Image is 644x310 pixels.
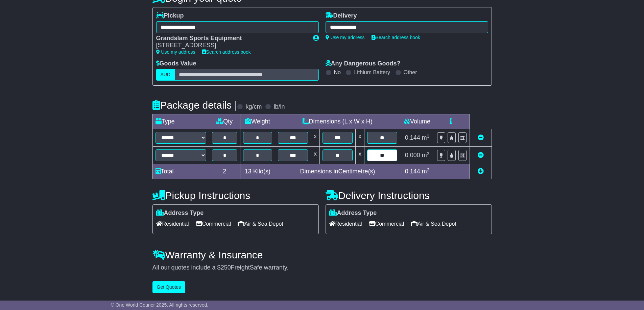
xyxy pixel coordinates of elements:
td: Volume [400,114,434,129]
a: Remove this item [478,152,484,159]
h4: Warranty & Insurance [152,249,492,260]
h4: Package details | [152,100,237,111]
label: Address Type [329,209,377,217]
label: kg/cm [245,103,262,111]
td: x [311,129,319,147]
span: Residential [329,219,362,229]
td: Weight [240,114,275,129]
label: Pickup [156,12,184,20]
span: 0.144 [405,134,420,141]
a: Add new item [478,168,484,175]
span: 0.000 [405,152,420,159]
td: Type [152,114,209,129]
a: Search address book [202,49,251,55]
a: Remove this item [478,134,484,141]
label: Goods Value [156,60,196,67]
td: 2 [209,164,240,179]
span: Commercial [369,219,404,229]
td: x [311,147,319,164]
td: x [356,129,364,147]
sup: 3 [427,151,430,156]
label: AUD [156,69,175,81]
td: Kilo(s) [240,164,275,179]
label: Address Type [156,209,204,217]
label: Any Dangerous Goods? [326,60,401,67]
td: Dimensions in Centimetre(s) [275,164,400,179]
span: Residential [156,219,189,229]
span: m [422,168,430,175]
span: © One World Courier 2025. All rights reserved. [111,302,209,308]
label: Other [404,69,417,76]
div: Grandslam Sports Equipment [156,35,306,42]
div: All our quotes include a $ FreightSafe warranty. [152,264,492,272]
sup: 3 [427,134,430,139]
span: 250 [221,264,231,271]
span: 0.144 [405,168,420,175]
h4: Pickup Instructions [152,190,319,201]
label: No [334,69,341,76]
td: Total [152,164,209,179]
span: m [422,152,430,159]
td: Qty [209,114,240,129]
div: [STREET_ADDRESS] [156,42,306,49]
span: Commercial [196,219,231,229]
h4: Delivery Instructions [326,190,492,201]
span: m [422,134,430,141]
td: Dimensions (L x W x H) [275,114,400,129]
a: Use my address [326,35,365,40]
td: x [356,147,364,164]
label: Delivery [326,12,357,20]
a: Use my address [156,49,195,55]
span: 13 [245,168,252,175]
label: lb/in [273,103,285,111]
span: Air & Sea Depot [411,219,456,229]
sup: 3 [427,167,430,172]
a: Search address book [372,35,420,40]
label: Lithium Battery [354,69,390,76]
span: Air & Sea Depot [238,219,283,229]
button: Get Quotes [152,281,186,293]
